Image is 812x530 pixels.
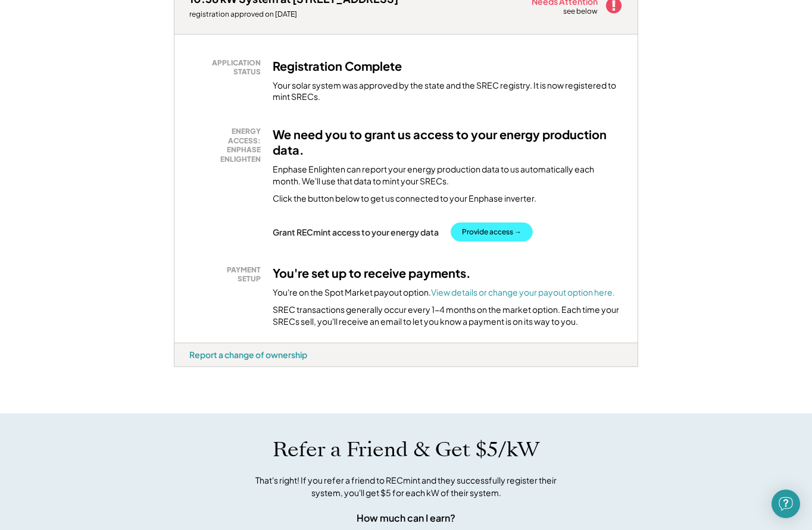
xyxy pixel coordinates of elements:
div: That's right! If you refer a friend to RECmint and they successfully register their system, you'l... [242,474,570,499]
div: APPLICATION STATUS [195,58,261,77]
div: Click the button below to get us connected to your Enphase inverter. [273,193,536,205]
div: Your solar system was approved by the state and the SREC registry. It is now registered to mint S... [273,80,623,103]
h3: You're set up to receive payments. [273,265,471,281]
div: PAYMENT SETUP [195,265,261,284]
div: ENERGY ACCESS: ENPHASE ENLIGHTEN [195,127,261,164]
h1: Refer a Friend & Get $5/kW [273,437,539,462]
div: SREC transactions generally occur every 1-4 months on the market option. Each time your SRECs sel... [273,304,623,327]
div: see below [563,7,599,17]
div: Enphase Enlighten can report your energy production data to us automatically each month. We'll us... [273,164,623,187]
div: Report a change of ownership [189,349,307,360]
a: View details or change your payout option here. [431,287,615,297]
button: Provide access → [451,222,533,242]
h3: Registration Complete [273,58,402,74]
div: uhzhdbtm - VA Distributed [174,367,216,372]
div: How much can I earn? [357,511,455,525]
div: You're on the Spot Market payout option. [273,287,615,299]
div: Open Intercom Messenger [772,490,800,518]
div: registration approved on [DATE] [189,10,398,19]
div: Grant RECmint access to your energy data [273,227,439,237]
h3: We need you to grant us access to your energy production data. [273,127,623,158]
